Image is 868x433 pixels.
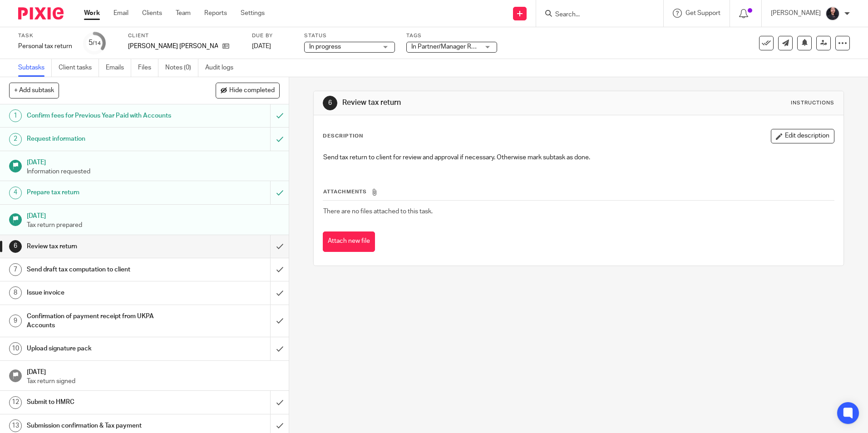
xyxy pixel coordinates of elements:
label: Client [128,32,241,39]
a: Team [176,9,191,18]
small: /14 [93,41,101,46]
img: MicrosoftTeams-image.jfif [825,6,840,21]
a: Settings [241,9,265,18]
h1: Prepare tax return [27,186,183,199]
span: In Partner/Manager Review [411,44,488,50]
h1: [DATE] [27,156,280,167]
h1: Submit to HMRC [27,395,183,409]
p: [PERSON_NAME] [PERSON_NAME] [128,42,218,51]
div: Instructions [791,99,834,107]
span: Hide completed [229,87,275,94]
p: Information requested [27,167,280,176]
label: Status [304,32,395,39]
div: 1 [9,109,22,122]
label: Tags [406,32,497,39]
span: In progress [309,44,341,50]
label: Due by [252,32,293,39]
a: Audit logs [205,59,240,77]
p: Tax return signed [27,377,280,386]
div: 4 [9,187,22,199]
button: Hide completed [216,83,280,98]
div: 7 [9,263,22,276]
div: 10 [9,342,22,355]
p: Tax return prepared [27,221,280,230]
input: Search [554,11,636,19]
a: Client tasks [59,59,99,77]
div: 12 [9,396,22,409]
h1: Review tax return [27,240,183,253]
span: Get Support [686,10,720,16]
div: 5 [89,38,101,48]
h1: Upload signature pack [27,342,183,355]
div: Personal tax return [18,42,72,51]
div: 6 [323,96,337,110]
h1: Confirm fees for Previous Year Paid with Accounts [27,109,183,123]
h1: Submission confirmation & Tax payment [27,419,183,433]
p: [PERSON_NAME] [771,9,821,18]
button: + Add subtask [9,83,59,98]
h1: Issue invoice [27,286,183,300]
p: Description [323,133,363,140]
span: There are no files attached to this task. [323,208,433,215]
a: Work [84,9,100,18]
img: Pixie [18,7,64,20]
div: 2 [9,133,22,146]
a: Reports [204,9,227,18]
h1: Send draft tax computation to client [27,263,183,276]
button: Attach new file [323,231,375,252]
a: Files [138,59,158,77]
div: 13 [9,419,22,432]
h1: [DATE] [27,365,280,377]
h1: Confirmation of payment receipt from UKPA Accounts [27,310,183,333]
a: Clients [142,9,162,18]
div: 9 [9,315,22,327]
a: Emails [106,59,131,77]
button: Edit description [771,129,834,143]
h1: Review tax return [342,98,598,108]
a: Subtasks [18,59,52,77]
h1: Request information [27,132,183,146]
span: Attachments [323,189,367,194]
label: Task [18,32,72,39]
span: [DATE] [252,43,271,49]
a: Email [113,9,128,18]
a: Notes (0) [165,59,198,77]
div: 8 [9,286,22,299]
h1: [DATE] [27,209,280,221]
div: 6 [9,240,22,253]
p: Send tax return to client for review and approval if necessary. Otherwise mark subtask as done. [323,153,833,162]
